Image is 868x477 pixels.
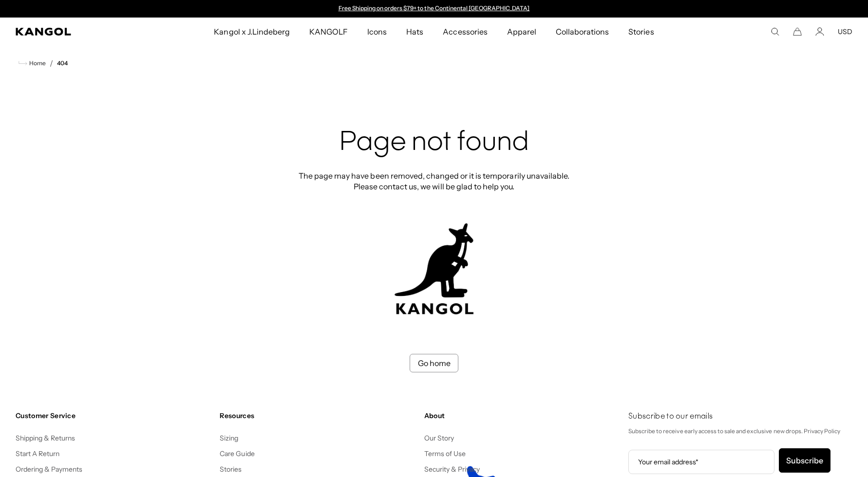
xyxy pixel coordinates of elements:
[410,354,458,372] a: Go home
[396,18,433,46] a: Hats
[546,18,619,46] a: Collaborations
[433,18,497,46] a: Accessories
[443,18,487,46] span: Accessories
[507,18,536,46] span: Apparel
[16,411,212,420] h4: Customer Service
[793,27,802,36] button: Cart
[16,449,59,458] a: Start A Return
[16,434,75,442] a: Shipping & Returns
[214,18,290,46] span: Kangol x J.Lindeberg
[300,18,358,46] a: KANGOLF
[204,18,300,46] a: Kangol x J.Lindeberg
[771,27,779,36] summary: Search here
[296,170,572,192] p: The page may have been removed, changed or it is temporarily unavailable. Please contact us, we w...
[424,465,480,474] a: Security & Privacy
[358,18,396,46] a: Icons
[309,18,348,46] span: KANGOLF
[424,434,454,442] a: Our Story
[628,411,852,422] h4: Subscribe to our emails
[27,60,46,67] span: Home
[406,18,423,46] span: Hats
[628,426,852,437] p: Subscribe to receive early access to sale and exclusive new drops. Privacy Policy
[779,448,830,473] button: Subscribe
[367,18,387,46] span: Icons
[838,27,852,36] button: USD
[556,18,609,46] span: Collaborations
[334,5,534,13] div: Announcement
[334,5,534,13] div: 1 of 2
[19,59,46,68] a: Home
[220,449,254,458] a: Care Guide
[220,434,238,442] a: Sizing
[815,27,824,36] a: Account
[16,465,83,474] a: Ordering & Payments
[393,223,475,315] img: kangol-404-logo.jpg
[46,57,53,69] li: /
[424,411,621,420] h4: About
[16,28,141,36] a: Kangol
[220,411,416,420] h4: Resources
[57,60,68,67] a: 404
[497,18,546,46] a: Apparel
[339,4,530,12] a: Free Shipping on orders $79+ to the Continental [GEOGRAPHIC_DATA]
[220,465,242,474] a: Stories
[628,18,654,46] span: Stories
[334,5,534,13] slideshow-component: Announcement bar
[424,449,466,458] a: Terms of Use
[296,128,572,159] h2: Page not found
[619,18,663,46] a: Stories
